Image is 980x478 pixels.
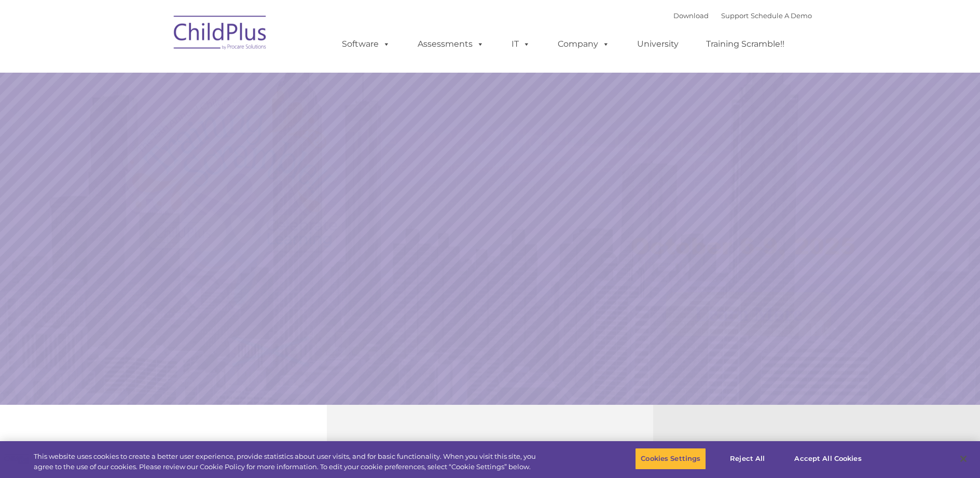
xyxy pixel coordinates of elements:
a: Assessments [407,34,494,54]
img: ChildPlus by Procare Solutions [169,8,272,60]
a: IT [501,34,541,54]
button: Cookies Settings [635,448,706,470]
a: Download [673,11,709,20]
a: Support [721,11,749,20]
a: University [627,34,689,54]
div: This website uses cookies to create a better user experience, provide statistics about user visit... [34,452,539,472]
button: Close [952,447,975,470]
a: Learn More [666,292,831,336]
a: Software [332,34,401,54]
button: Accept All Cookies [789,448,867,470]
button: Reject All [715,448,780,470]
a: Training Scramble!! [696,34,795,54]
font: | [673,11,812,20]
a: Company [547,34,620,54]
a: Schedule A Demo [751,11,812,20]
